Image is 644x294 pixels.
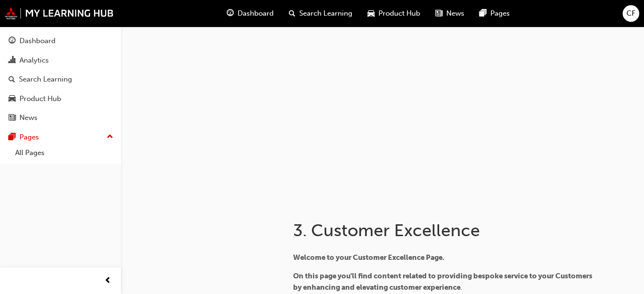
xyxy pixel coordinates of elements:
span: CF [626,8,635,19]
button: CF [623,5,639,22]
img: mmal [5,7,114,19]
span: News [446,8,464,19]
a: Analytics [4,52,117,69]
span: pages-icon [479,8,487,19]
span: search-icon [289,8,295,19]
div: Pages [19,132,39,143]
a: search-iconSearch Learning [281,4,360,23]
a: Product Hub [4,90,117,108]
span: search-icon [9,75,15,84]
a: news-iconNews [428,4,472,23]
span: Welcome to your Customer Excellence Page. [293,253,444,262]
div: Dashboard [19,36,55,46]
div: Product Hub [19,93,61,104]
span: guage-icon [227,8,234,19]
span: guage-icon [9,37,16,46]
span: pages-icon [9,133,16,142]
span: prev-icon [104,275,111,287]
span: news-icon [9,114,16,122]
a: Search Learning [4,71,117,88]
button: DashboardAnalyticsSearch LearningProduct HubNews [4,30,117,129]
span: car-icon [368,8,375,19]
span: up-icon [107,131,113,143]
a: pages-iconPages [472,4,517,23]
div: News [19,112,37,123]
button: Pages [4,129,117,146]
span: chart-icon [9,56,16,65]
a: car-iconProduct Hub [360,4,428,23]
span: On this page you'll find content related to providing bespoke service to your Customers by enhanc... [293,272,594,292]
a: Dashboard [4,32,117,50]
span: Dashboard [238,8,274,19]
span: Pages [490,8,510,19]
span: Search Learning [299,8,352,19]
div: Search Learning [19,74,72,85]
a: All Pages [11,146,117,160]
span: car-icon [9,95,16,103]
h1: 3. Customer Excellence [293,220,572,241]
span: Product Hub [378,8,420,19]
a: guage-iconDashboard [219,4,281,23]
div: Analytics [19,55,49,66]
a: News [4,109,117,127]
span: . [460,283,462,292]
span: news-icon [435,8,442,19]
